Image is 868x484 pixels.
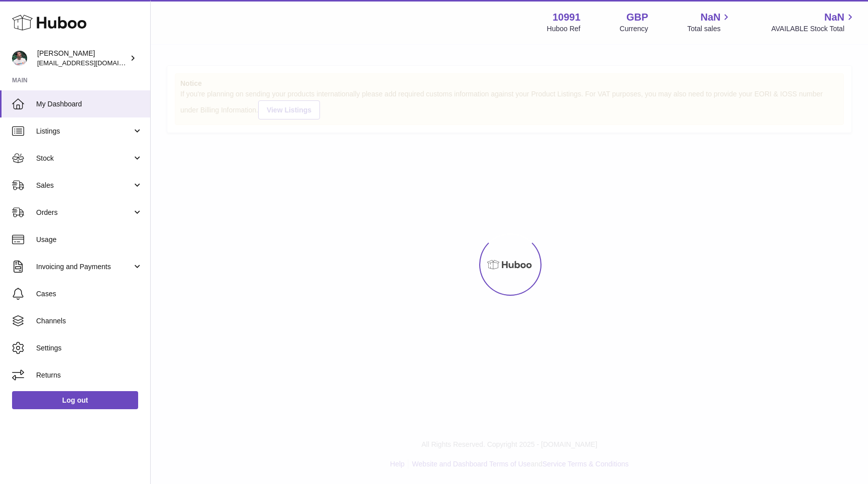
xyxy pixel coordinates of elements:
a: NaN AVAILABLE Stock Total [771,11,856,34]
span: Listings [36,127,132,136]
span: Sales [36,181,132,190]
span: [EMAIL_ADDRESS][DOMAIN_NAME] [37,59,148,67]
a: NaN Total sales [687,11,732,34]
div: [PERSON_NAME] [37,49,128,68]
img: timshieff@gmail.com [12,51,27,66]
span: AVAILABLE Stock Total [771,24,856,34]
span: Settings [36,343,143,353]
div: Currency [620,24,648,34]
strong: 10991 [553,11,581,24]
div: Huboo Ref [547,24,581,34]
span: Orders [36,208,132,217]
span: Stock [36,154,132,163]
span: Returns [36,371,143,380]
span: NaN [824,11,844,24]
a: Log out [12,391,138,409]
span: Total sales [687,24,732,34]
span: Cases [36,289,143,299]
strong: GBP [626,11,648,24]
span: Usage [36,235,143,245]
span: Channels [36,316,143,326]
span: Invoicing and Payments [36,262,132,272]
span: My Dashboard [36,99,143,109]
span: NaN [700,11,720,24]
